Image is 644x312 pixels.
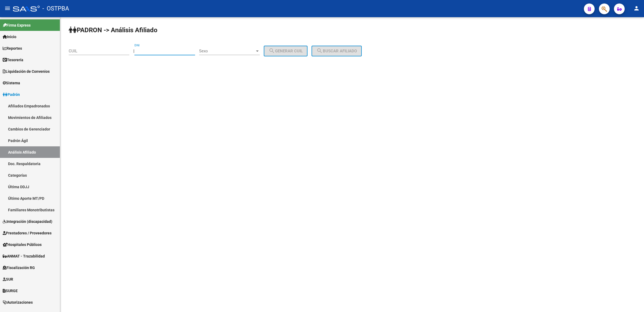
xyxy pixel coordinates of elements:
span: Buscar afiliado [316,49,357,53]
strong: PADRON -> Análisis Afiliado [69,26,158,34]
button: Generar CUIL [264,46,308,56]
iframe: Intercom live chat [626,294,639,307]
span: SUR [3,276,13,282]
span: Hospitales Públicos [3,242,42,248]
mat-icon: menu [4,5,11,12]
span: SURGE [3,288,18,294]
mat-icon: search [316,48,323,54]
div: | [133,49,312,53]
span: Prestadores / Proveedores [3,230,52,236]
span: Autorizaciones [3,299,33,305]
span: Integración (discapacidad) [3,219,52,224]
span: Reportes [3,45,22,51]
span: Sexo [199,49,255,53]
span: Generar CUIL [269,49,303,53]
mat-icon: person [633,5,640,12]
span: Tesorería [3,57,23,63]
span: ANMAT - Trazabilidad [3,253,45,259]
span: Inicio [3,34,16,40]
span: - OSTPBA [42,3,69,14]
span: Padrón [3,92,20,97]
span: Fiscalización RG [3,265,35,271]
span: Firma Express [3,22,31,28]
mat-icon: search [269,48,275,54]
span: Sistema [3,80,20,86]
span: Liquidación de Convenios [3,68,50,74]
button: Buscar afiliado [312,46,362,56]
